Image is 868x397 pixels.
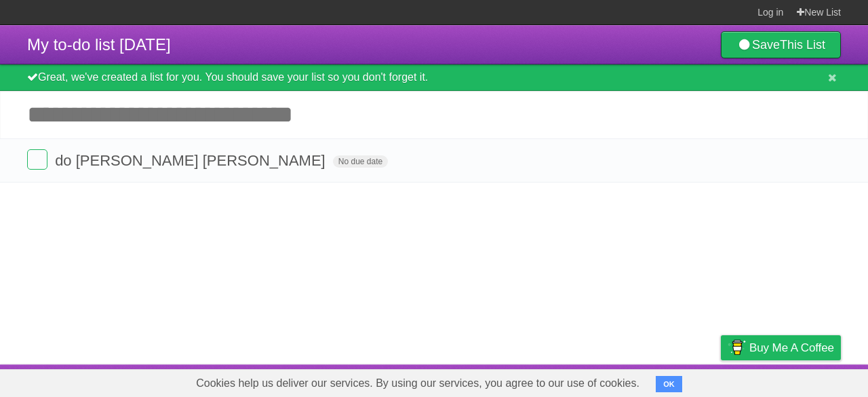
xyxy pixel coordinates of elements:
span: Cookies help us deliver our services. By using our services, you agree to our use of cookies. [182,370,653,397]
span: do [PERSON_NAME] [PERSON_NAME] [55,152,329,169]
a: Developers [585,368,640,394]
span: No due date [333,155,388,168]
button: OK [656,376,682,392]
a: SaveThis List [721,31,841,58]
b: This List [780,38,825,52]
a: About [540,368,569,394]
span: My to-do list [DATE] [27,35,171,54]
a: Terms [657,368,687,394]
span: Buy me a coffee [749,336,834,360]
a: Privacy [703,368,738,394]
a: Buy me a coffee [721,335,841,360]
label: Done [27,149,47,170]
img: Buy me a coffee [728,336,746,359]
a: Suggest a feature [755,368,841,394]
